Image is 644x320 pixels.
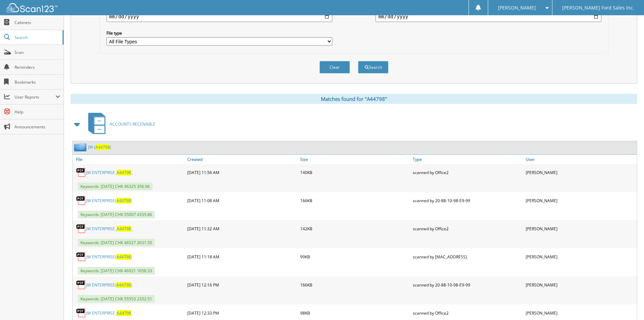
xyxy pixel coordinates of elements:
div: scanned by [MAC_ADDRESS] [411,250,524,263]
div: [DATE] 11:32 AM [186,222,299,235]
a: ACCOUNTS RECEIVABLE [84,111,156,137]
div: scanned by Office2 [411,166,524,179]
div: scanned by Office2 [411,222,524,235]
div: 166KB [299,194,411,207]
div: [DATE] 11:18 AM [186,250,299,263]
span: Keywords: [DATE] CHK 55007 4335.86 [78,211,155,218]
span: Scan [15,49,60,55]
div: scanned by Office2 [411,306,524,320]
a: JW (A44798) [88,144,111,150]
span: Bookmarks [15,79,60,85]
button: Search [358,61,388,73]
span: User Reports [15,94,55,100]
div: scanned by 20-88-10-98-E9-99 [411,278,524,292]
a: JW ENTERPRISE_A44798_ [86,310,133,316]
a: JW ENTERPRISE(A44798) [86,254,132,260]
div: [PERSON_NAME] [524,278,637,292]
img: PDF.png [76,223,86,234]
span: A44798 [116,254,131,260]
span: ACCOUNTS RECEIVABLE [110,121,156,127]
div: [PERSON_NAME] [524,166,637,179]
img: scan123-logo-white.svg [7,3,57,12]
div: 166KB [299,278,411,292]
a: Size [299,155,411,164]
div: [DATE] 11:08 AM [186,194,299,207]
span: Reminders [15,64,60,70]
div: 98KB [299,306,411,320]
div: [PERSON_NAME] [524,250,637,263]
span: Keywords: [DATE] CHK 46921 1658.33 [78,267,155,275]
span: Help [15,109,60,115]
div: [PERSON_NAME] [524,306,637,320]
img: folder2.png [74,143,88,151]
img: PDF.png [76,308,86,318]
span: A44798 [116,282,131,288]
span: Keywords: [DATE] CHK 46527 2631.50 [78,239,155,247]
a: User [524,155,637,164]
span: Keywords: [DATE] CHK 46325 356.96 [78,183,152,190]
button: Clear [319,61,350,73]
span: A44798 [95,144,110,150]
div: 99KB [299,250,411,263]
div: Matches found for "A44798" [71,94,637,104]
label: File type [106,30,332,36]
span: Cabinets [15,20,60,25]
a: Created [186,155,299,164]
input: start [106,11,332,22]
span: A44798 [117,170,131,175]
a: File [73,155,186,164]
a: JW ENTERPRISE(A44798) [86,282,132,288]
img: PDF.png [76,195,86,206]
div: 142KB [299,222,411,235]
div: [DATE] 11:56 AM [186,166,299,179]
div: 140KB [299,166,411,179]
img: PDF.png [76,167,86,177]
span: A44798 [116,198,131,204]
div: [PERSON_NAME] [524,194,637,207]
img: PDF.png [76,252,86,262]
div: [DATE] 12:33 PM [186,306,299,320]
a: JW ENTERPRISE_A44798_ [86,226,133,232]
div: [DATE] 12:16 PM [186,278,299,292]
a: JW ENTERPRISE_A44798_ [86,170,133,175]
input: end [376,11,601,22]
span: A44798 [117,310,131,316]
span: Keywords: [DATE] CHK 55553 2332.51 [78,295,155,303]
span: Search [15,35,59,40]
div: scanned by 20-88-10-98-E9-99 [411,194,524,207]
span: Announcements [15,124,60,130]
a: Type [411,155,524,164]
span: A44798 [117,226,131,232]
span: [PERSON_NAME] [498,6,536,10]
span: [PERSON_NAME] Ford Sales Inc. [562,6,634,10]
img: PDF.png [76,280,86,290]
a: JW ENTERPRISE(A44798) [86,198,132,204]
div: [PERSON_NAME] [524,222,637,235]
